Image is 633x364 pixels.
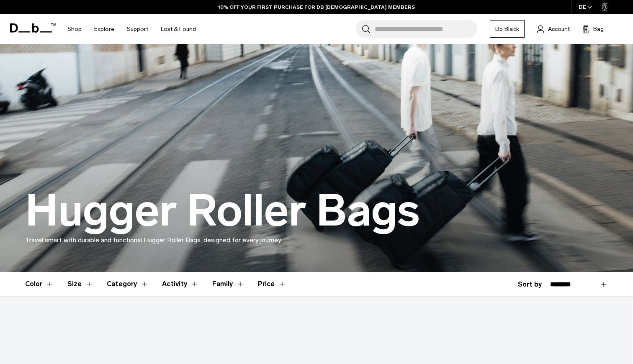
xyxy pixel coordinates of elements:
nav: Main Navigation [61,14,202,44]
a: Support [127,14,148,44]
span: Account [548,25,570,33]
button: Bag [582,24,604,34]
a: Shop [67,14,82,44]
a: Lost & Found [161,14,196,44]
button: Toggle Filter [212,272,244,296]
a: 10% OFF YOUR FIRST PURCHASE FOR DB [DEMOGRAPHIC_DATA] MEMBERS [218,3,415,11]
button: Toggle Filter [67,272,93,296]
span: Travel smart with durable and functional Hugger Roller Bags, designed for every journey. [25,236,282,244]
a: Explore [94,14,114,44]
button: Toggle Filter [162,272,199,296]
button: Toggle Filter [107,272,149,296]
a: Account [537,24,570,34]
button: Toggle Filter [25,272,54,296]
h1: Hugger Roller Bags [25,187,420,235]
span: Bag [593,25,604,33]
button: Toggle Price [258,272,286,296]
a: Db Black [490,20,525,38]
